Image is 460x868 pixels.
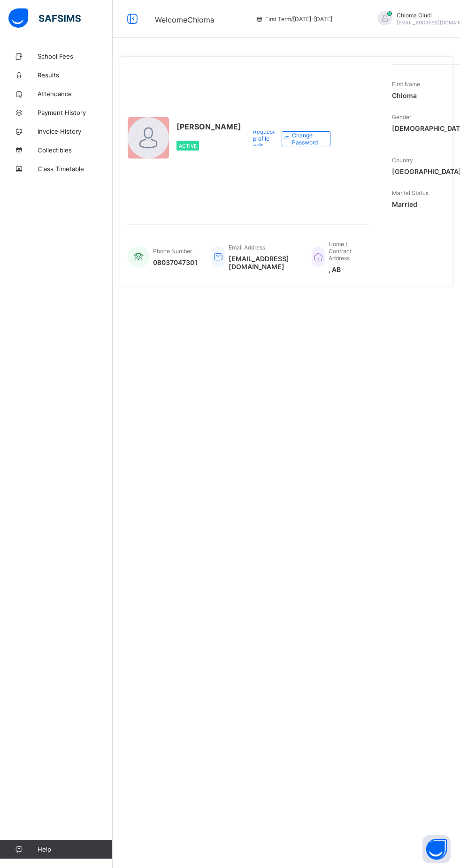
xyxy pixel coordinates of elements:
span: Phone Number [153,248,192,255]
span: Marital Status [392,189,429,196]
span: First Name [392,81,420,88]
span: Email Address [229,244,265,251]
span: Country [392,157,413,164]
span: Class Timetable [38,165,113,173]
span: Results [38,71,113,79]
span: 08037047301 [153,258,198,266]
span: Collectibles [38,146,113,154]
span: [EMAIL_ADDRESS][DOMAIN_NAME] [229,255,298,271]
span: Payment History [38,109,113,116]
span: Help [38,845,112,853]
span: Invoice History [38,128,113,135]
span: Attendance [38,90,113,98]
span: School Fees [38,53,113,60]
span: Home / Contract Address [329,241,352,262]
button: Open asap [422,835,451,863]
span: Request profile edit [253,128,275,149]
span: Welcome Chioma [155,15,215,24]
img: safsims [8,8,81,28]
span: Gender [392,113,411,121]
span: [PERSON_NAME] [176,122,241,131]
span: Change Password [292,132,323,146]
span: , AB [329,265,360,273]
span: session/term information [256,15,332,23]
span: Active [179,143,197,149]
